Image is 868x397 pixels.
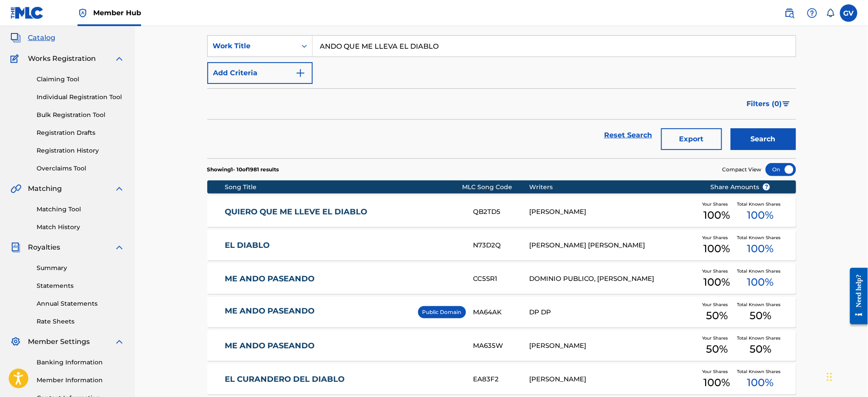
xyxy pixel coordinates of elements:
[207,62,313,84] button: Add Criteria
[114,242,125,253] img: expand
[783,101,790,107] img: filter
[703,301,732,308] span: Your Shares
[529,207,697,217] div: [PERSON_NAME]
[473,341,529,351] div: MA635W
[295,68,306,78] img: 9d2ae6d4665cec9f34b9.svg
[703,368,732,375] span: Your Shares
[28,337,90,347] span: Member Settings
[37,110,125,120] a: Bulk Registration Tool
[28,242,60,253] span: Royalties
[827,364,832,390] div: Arrastrar
[704,375,730,390] span: 100 %
[207,35,796,158] form: Search Form
[28,33,55,43] span: Catalog
[28,53,96,64] span: Works Registration
[473,374,529,384] div: EA83F2
[422,308,462,316] p: Public Domain
[37,358,125,367] a: Banking Information
[473,274,529,284] div: CC5SR1
[737,368,784,375] span: Total Known Shares
[529,341,697,351] div: [PERSON_NAME]
[747,207,774,223] span: 100 %
[37,317,125,326] a: Rate Sheets
[529,183,697,192] div: Writers
[742,93,796,115] button: Filters (0)
[10,33,21,43] img: Catalog
[93,8,141,18] span: Member Hub
[114,337,125,347] img: expand
[462,183,529,192] div: MLC Song Code
[114,183,125,194] img: expand
[710,183,770,192] span: Share Amounts
[600,126,657,145] a: Reset Search
[804,4,821,22] div: Help
[529,307,697,317] div: DP DP
[225,306,414,318] a: ME ANDO PASEANDO
[78,8,88,18] img: Top Rightsholder
[473,207,529,217] div: QB2TD5
[37,281,125,290] a: Statements
[37,128,125,137] a: Registration Drafts
[807,8,817,18] img: help
[750,308,771,324] span: 50 %
[826,9,835,17] div: Notifications
[703,201,732,207] span: Your Shares
[737,268,784,274] span: Total Known Shares
[473,307,529,317] div: MA64AK
[225,341,462,351] a: ME ANDO PASEANDO
[824,355,868,397] iframe: Chat Widget
[10,337,21,347] img: Member Settings
[704,241,730,257] span: 100 %
[747,375,774,390] span: 100 %
[473,240,529,250] div: N73D2Q
[37,75,125,84] a: Claiming Tool
[37,264,125,273] a: Summary
[37,205,125,214] a: Matching Tool
[844,261,868,331] iframe: Resource Center
[10,53,22,64] img: Works Registration
[840,4,858,22] div: User Menu
[37,299,125,308] a: Annual Statements
[737,201,784,207] span: Total Known Shares
[737,301,784,308] span: Total Known Shares
[661,128,722,150] button: Export
[703,234,732,241] span: Your Shares
[207,166,279,173] p: Showing 1 - 10 of 1981 results
[703,268,732,274] span: Your Shares
[747,99,782,109] span: Filters ( 0 )
[784,8,795,18] img: search
[225,374,462,384] a: EL CURANDERO DEL DIABLO
[737,234,784,241] span: Total Known Shares
[703,335,732,341] span: Your Shares
[781,4,798,22] a: Public Search
[37,146,125,155] a: Registration History
[529,274,697,284] div: DOMINIO PUBLICO, [PERSON_NAME]
[28,183,62,194] span: Matching
[704,207,730,223] span: 100 %
[704,274,730,290] span: 100 %
[747,274,774,290] span: 100 %
[747,241,774,257] span: 100 %
[824,355,868,397] div: Widget de chat
[731,128,796,150] button: Search
[706,341,728,357] span: 50 %
[750,341,771,357] span: 50 %
[37,93,125,102] a: Individual Registration Tool
[114,53,125,64] img: expand
[10,183,21,194] img: Matching
[737,335,784,341] span: Total Known Shares
[706,308,728,324] span: 50 %
[225,207,462,217] a: QUIERO QUE ME LLEVE EL DIABLO
[10,33,55,43] a: CatalogCatalog
[10,7,44,19] img: MLC Logo
[529,374,697,384] div: [PERSON_NAME]
[529,240,697,250] div: [PERSON_NAME] [PERSON_NAME]
[10,242,21,253] img: Royalties
[225,274,462,284] a: ME ANDO PASEANDO
[225,240,462,250] a: EL DIABLO
[37,164,125,173] a: Overclaims Tool
[723,166,762,173] span: Compact View
[37,376,125,385] a: Member Information
[37,223,125,232] a: Match History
